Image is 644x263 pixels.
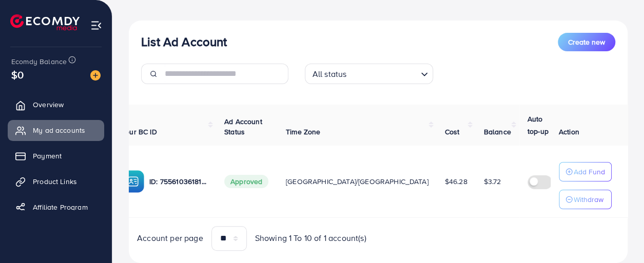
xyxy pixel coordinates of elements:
[224,175,268,188] span: Approved
[445,176,467,187] span: $46.28
[484,176,501,187] span: $3.72
[224,116,262,137] span: Ad Account Status
[11,67,24,82] span: $0
[484,127,511,137] span: Balance
[305,64,433,84] div: Search for option
[528,113,557,137] p: Auto top-up
[558,33,615,51] button: Create new
[90,19,102,31] img: menu
[90,70,101,80] img: image
[574,166,605,178] p: Add Fund
[33,125,85,135] span: My ad accounts
[310,67,349,82] span: All status
[349,65,416,82] input: Search for option
[137,232,203,244] span: Account per page
[8,197,104,217] a: Affiliate Program
[10,14,80,30] img: logo
[149,175,208,188] p: ID: 7556103618177286162
[141,34,227,49] h3: List Ad Account
[33,176,77,187] span: Product Links
[8,146,104,166] a: Payment
[33,151,62,161] span: Payment
[33,202,88,212] span: Affiliate Program
[122,170,144,193] img: ic-ba-acc.ded83a64.svg
[122,127,157,137] span: Your BC ID
[286,176,428,187] span: [GEOGRAPHIC_DATA]/[GEOGRAPHIC_DATA]
[286,127,320,137] span: Time Zone
[8,171,104,192] a: Product Links
[33,99,64,110] span: Overview
[600,217,636,255] iframe: Chat
[11,56,67,67] span: Ecomdy Balance
[574,193,603,206] p: Withdraw
[8,120,104,140] a: My ad accounts
[255,232,366,244] span: Showing 1 To 10 of 1 account(s)
[568,37,605,47] span: Create new
[559,127,579,137] span: Action
[559,162,612,181] button: Add Fund
[445,127,460,137] span: Cost
[8,94,104,115] a: Overview
[559,190,612,209] button: Withdraw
